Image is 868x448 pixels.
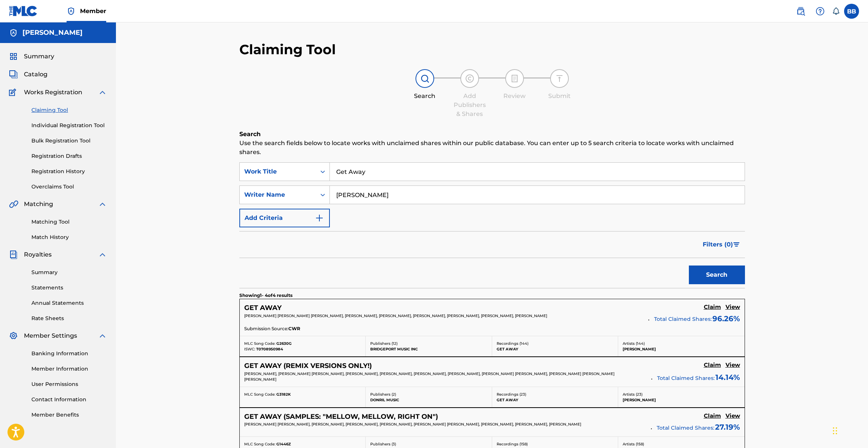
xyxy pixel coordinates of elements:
h5: Claim [704,304,721,311]
p: Recordings ( 23 ) [497,392,614,397]
h5: GET AWAY [244,304,282,312]
span: Member [80,7,106,15]
div: Review [496,92,533,101]
span: Total Claimed Shares: [657,375,715,381]
p: Publishers ( 2 ) [370,392,487,397]
span: MLC Song Code: [244,442,275,447]
p: Artists ( 144 ) [623,341,740,346]
a: Matching Tool [31,218,107,226]
div: User Menu [844,4,859,19]
button: Search [689,266,745,284]
img: help [816,7,825,16]
img: expand [98,331,107,340]
iframe: Chat Widget [831,412,868,448]
a: SummarySummary [9,52,54,61]
span: Total Claimed Shares: [657,424,714,431]
p: Publishers ( 12 ) [370,341,487,346]
span: MLC Song Code: [244,341,275,346]
span: Member Settings [24,331,77,340]
img: expand [98,200,107,209]
h5: Claim [704,362,721,369]
a: User Permissions [31,380,107,388]
span: Works Registration [24,88,82,97]
span: Total Claimed Shares: [654,316,712,322]
a: Rate Sheets [31,314,107,322]
div: Search [406,92,444,101]
img: step indicator icon for Review [510,74,519,83]
a: Public Search [793,4,808,19]
img: Top Rightsholder [67,7,76,16]
a: View [726,412,740,421]
span: Filters ( 0 ) [703,240,733,249]
img: Matching [9,200,18,209]
img: expand [98,88,107,97]
a: Overclaims Tool [31,183,107,191]
p: GET AWAY [497,397,614,403]
img: step indicator icon for Submit [555,74,564,83]
h6: Search [239,130,745,139]
div: Help [813,4,828,19]
img: step indicator icon for Add Publishers & Shares [465,74,474,83]
p: Recordings ( 144 ) [497,341,614,346]
a: View [726,304,740,312]
span: [PERSON_NAME], [PERSON_NAME] [PERSON_NAME], [PERSON_NAME], [PERSON_NAME], [PERSON_NAME], [PERSON_... [244,371,614,382]
img: Member Settings [9,331,18,340]
h5: GET AWAY (REMIX VERSIONS ONLY!) [244,362,372,370]
div: Work Title [244,167,312,176]
p: BRIDGEPORT MUSIC INC [370,346,487,352]
a: Bulk Registration Tool [31,137,107,145]
div: Writer Name [244,190,312,199]
a: Member Information [31,365,107,373]
p: Use the search fields below to locate works with unclaimed shares within our public database. You... [239,139,745,157]
a: Match History [31,233,107,241]
a: View [726,362,740,370]
p: Showing 1 - 4 of 4 results [239,292,292,299]
a: Member Benefits [31,411,107,419]
h2: Claiming Tool [239,41,336,58]
span: Submission Source: [244,325,288,332]
span: 27.19 % [715,421,740,433]
span: Summary [24,52,54,61]
span: CWR [288,325,300,332]
span: G1446Z [276,442,291,447]
span: Matching [24,200,53,209]
span: Catalog [24,70,47,79]
span: [PERSON_NAME] [PERSON_NAME] [PERSON_NAME], [PERSON_NAME], [PERSON_NAME], [PERSON_NAME], [PERSON_N... [244,313,547,318]
p: Publishers ( 3 ) [370,441,487,447]
a: Registration Drafts [31,152,107,160]
span: 14.14 % [715,372,740,383]
img: search [796,7,805,16]
h5: Bobby Brown [22,28,83,37]
span: MLC Song Code: [244,392,275,397]
p: Artists ( 23 ) [623,392,740,397]
p: DONRIL MUSIC [370,397,487,403]
a: CatalogCatalog [9,70,47,79]
a: Contact Information [31,396,107,403]
form: Search Form [239,162,745,288]
span: 96.26 % [712,313,740,324]
img: expand [98,250,107,259]
span: G3182K [276,392,291,397]
a: Claiming Tool [31,106,107,114]
a: Individual Registration Tool [31,122,107,129]
h5: View [726,362,740,369]
span: ISWC: [244,347,255,352]
p: [PERSON_NAME] [623,397,740,403]
iframe: Resource Center [847,310,868,370]
img: Royalties [9,250,18,259]
a: Annual Statements [31,299,107,307]
div: Submit [541,92,578,101]
p: Artists ( 158 ) [623,441,740,447]
span: [PERSON_NAME] [PERSON_NAME], [PERSON_NAME], [PERSON_NAME], [PERSON_NAME], [PERSON_NAME] [PERSON_N... [244,422,581,427]
img: Works Registration [9,88,19,97]
img: 9d2ae6d4665cec9f34b9.svg [315,214,324,223]
a: Registration History [31,168,107,175]
div: Notifications [832,7,840,15]
div: Drag [833,420,837,442]
h5: View [726,304,740,311]
button: Add Criteria [239,209,330,227]
img: filter [733,242,740,247]
h5: GET AWAY (SAMPLES: "MELLOW, MELLOW, RIGHT ON") [244,412,438,421]
p: Recordings ( 158 ) [497,441,614,447]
